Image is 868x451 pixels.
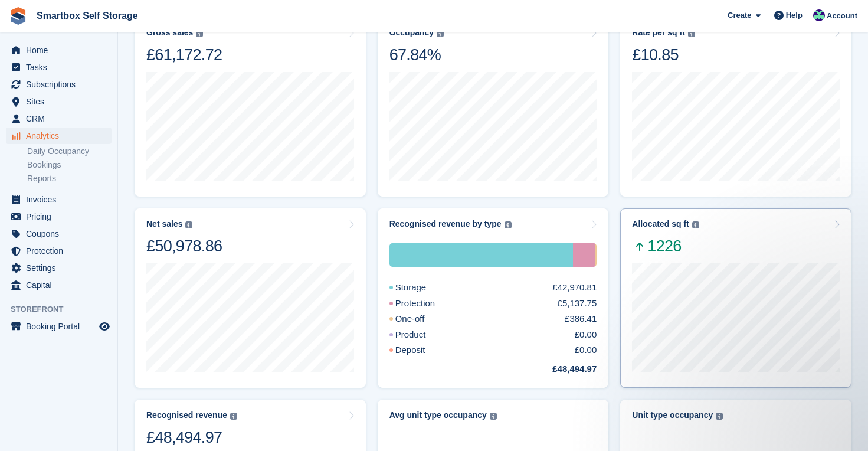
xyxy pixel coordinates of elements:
[389,410,487,420] div: Avg unit type occupancy
[575,328,597,342] div: £0.00
[490,413,497,420] img: icon-info-grey-7440780725fd019a000dd9b08b2336e03edf1995a4989e88bcd33f0948082b44.svg
[26,128,97,144] span: Analytics
[505,221,512,228] img: icon-info-grey-7440780725fd019a000dd9b08b2336e03edf1995a4989e88bcd33f0948082b44.svg
[692,221,699,228] img: icon-info-grey-7440780725fd019a000dd9b08b2336e03edf1995a4989e88bcd33f0948082b44.svg
[6,260,112,276] a: menu
[389,312,453,326] div: One-off
[6,225,112,242] a: menu
[632,410,713,420] div: Unit type occupancy
[27,146,112,157] a: Daily Occupancy
[813,9,825,21] img: Roger Canham
[26,110,97,127] span: CRM
[27,159,112,171] a: Bookings
[552,281,597,295] div: £42,970.81
[32,6,143,25] a: Smartbox Self Storage
[146,236,222,256] div: £50,978.86
[185,221,192,228] img: icon-info-grey-7440780725fd019a000dd9b08b2336e03edf1995a4989e88bcd33f0948082b44.svg
[6,110,112,127] a: menu
[389,219,502,229] div: Recognised revenue by type
[26,208,97,225] span: Pricing
[688,30,695,37] img: icon-info-grey-7440780725fd019a000dd9b08b2336e03edf1995a4989e88bcd33f0948082b44.svg
[26,76,97,93] span: Subscriptions
[632,236,699,256] span: 1226
[573,243,595,267] div: Protection
[728,9,751,21] span: Create
[437,30,444,37] img: icon-info-grey-7440780725fd019a000dd9b08b2336e03edf1995a4989e88bcd33f0948082b44.svg
[97,319,112,334] a: Preview store
[389,243,574,267] div: Storage
[146,28,193,38] div: Gross sales
[389,328,454,342] div: Product
[6,318,112,335] a: menu
[632,28,684,38] div: Rate per sq ft
[786,9,803,21] span: Help
[146,45,222,65] div: £61,172.72
[595,243,597,267] div: One-off
[26,93,97,110] span: Sites
[558,297,597,311] div: £5,137.75
[575,344,597,357] div: £0.00
[565,312,597,326] div: £386.41
[26,225,97,242] span: Coupons
[146,410,227,420] div: Recognised revenue
[6,42,112,58] a: menu
[26,318,97,335] span: Booking Portal
[6,59,112,76] a: menu
[6,93,112,110] a: menu
[230,413,237,420] img: icon-info-grey-7440780725fd019a000dd9b08b2336e03edf1995a4989e88bcd33f0948082b44.svg
[389,281,455,295] div: Storage
[389,344,454,357] div: Deposit
[26,277,97,293] span: Capital
[6,277,112,293] a: menu
[716,413,723,420] img: icon-info-grey-7440780725fd019a000dd9b08b2336e03edf1995a4989e88bcd33f0948082b44.svg
[26,260,97,276] span: Settings
[632,219,689,229] div: Allocated sq ft
[389,45,444,65] div: 67.84%
[632,45,695,65] div: £10.85
[196,30,203,37] img: icon-info-grey-7440780725fd019a000dd9b08b2336e03edf1995a4989e88bcd33f0948082b44.svg
[9,7,27,25] img: stora-icon-8386f47178a22dfd0bd8f6a31ec36ba5ce8667c1dd55bd0f319d3a0aa187defe.svg
[11,303,117,315] span: Storefront
[6,191,112,208] a: menu
[26,42,97,58] span: Home
[827,10,857,22] span: Account
[6,128,112,144] a: menu
[146,427,237,447] div: £48,494.97
[27,173,112,184] a: Reports
[26,243,97,259] span: Protection
[6,208,112,225] a: menu
[26,191,97,208] span: Invoices
[524,362,597,376] div: £48,494.97
[389,297,464,311] div: Protection
[26,59,97,76] span: Tasks
[389,28,434,38] div: Occupancy
[6,76,112,93] a: menu
[146,219,182,229] div: Net sales
[6,243,112,259] a: menu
